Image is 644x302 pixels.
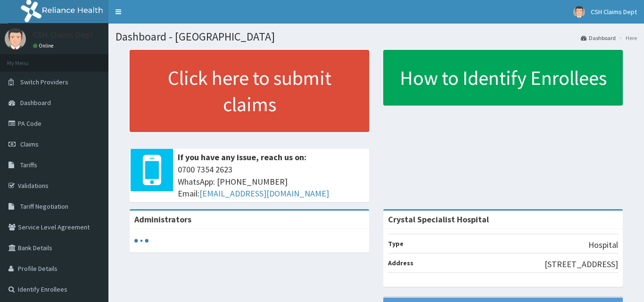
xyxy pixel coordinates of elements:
p: [STREET_ADDRESS] [545,258,618,270]
a: Online [33,42,56,49]
p: Hospital [588,239,618,251]
h1: Dashboard - [GEOGRAPHIC_DATA] [116,31,637,43]
span: 0700 7354 2623 WhatsApp: [PHONE_NUMBER] Email: [178,163,364,200]
span: Claims [20,140,39,148]
b: Type [388,239,404,248]
p: CSH Claims Dept [33,31,94,39]
img: User Image [573,6,585,18]
strong: Crystal Specialist Hospital [388,214,489,225]
a: [EMAIL_ADDRESS][DOMAIN_NAME] [199,188,329,199]
b: Administrators [134,214,191,225]
img: User Image [5,28,26,49]
span: Tariff Negotiation [20,202,68,211]
li: Here [617,34,637,42]
b: If you have any issue, reach us on: [178,152,306,163]
span: Switch Providers [20,78,68,86]
a: Dashboard [581,34,616,42]
a: How to Identify Enrollees [383,50,623,106]
svg: audio-loading [134,234,149,248]
span: Tariffs [20,161,37,169]
b: Address [388,259,413,267]
span: CSH Claims Dept [591,8,637,16]
a: Click here to submit claims [130,50,369,132]
span: Dashboard [20,98,51,107]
